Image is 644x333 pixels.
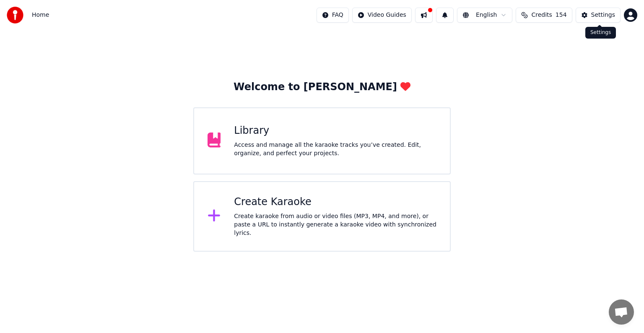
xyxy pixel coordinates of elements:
[32,11,49,19] nav: breadcrumb
[7,7,23,23] img: youka
[317,8,349,23] button: FAQ
[234,212,436,237] div: Create karaoke from audio or video files (MP3, MP4, and more), or paste a URL to instantly genera...
[516,8,572,23] button: Credits154
[234,195,436,209] div: Create Karaoke
[234,141,436,158] div: Access and manage all the karaoke tracks you’ve created. Edit, organize, and perfect your projects.
[234,81,410,94] div: Welcome to [PERSON_NAME]
[556,11,567,19] span: 154
[576,8,621,23] button: Settings
[585,27,616,39] div: Settings
[352,8,412,23] button: Video Guides
[609,299,634,325] a: 채팅 열기
[32,11,49,19] span: Home
[234,124,436,138] div: Library
[531,11,552,19] span: Credits
[591,11,615,19] div: Settings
